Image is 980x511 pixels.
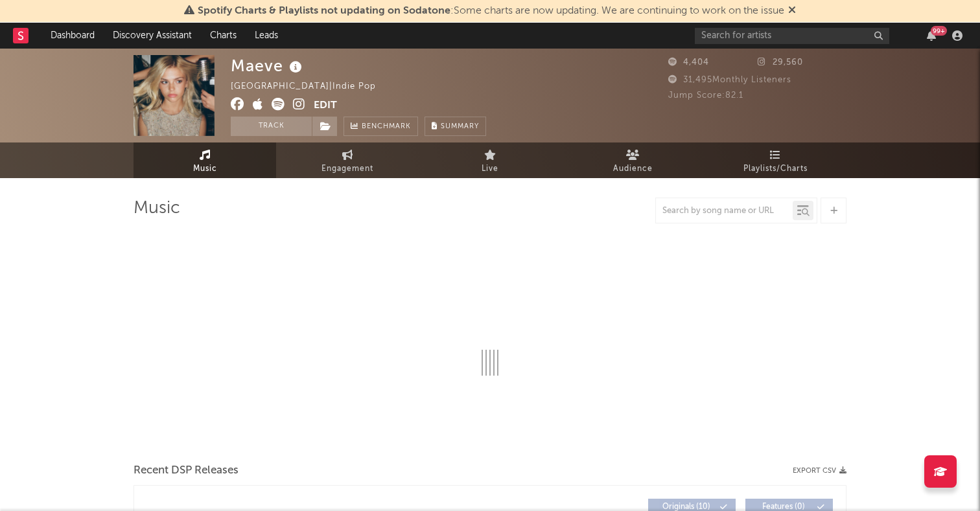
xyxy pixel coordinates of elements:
span: Spotify Charts & Playlists not updating on Sodatone [198,6,450,16]
span: Dismiss [788,6,796,16]
button: Edit [314,98,337,114]
a: Discovery Assistant [104,23,201,49]
button: 99+ [927,30,936,41]
span: 4,404 [668,58,709,67]
a: Live [419,142,561,178]
div: Maeve [231,55,305,76]
span: Recent DSP Releases [134,463,239,479]
span: Music [193,161,217,177]
span: 31,495 Monthly Listeners [668,76,791,84]
a: Engagement [276,142,419,178]
a: Music [134,142,276,178]
a: Charts [201,23,246,49]
a: Playlists/Charts [704,142,846,178]
input: Search by song name or URL [656,206,793,216]
span: : Some charts are now updating. We are continuing to work on the issue [198,6,784,16]
input: Search for artists [695,28,889,44]
span: Live [482,161,498,177]
button: Export CSV [793,467,846,475]
button: Summary [425,117,486,136]
span: Jump Score: 82.1 [668,91,743,100]
span: Playlists/Charts [743,161,808,177]
a: Dashboard [41,23,104,49]
span: 29,560 [758,58,803,67]
span: Features ( 0 ) [754,503,813,511]
a: Leads [246,23,287,49]
span: Originals ( 10 ) [657,503,716,511]
span: Summary [441,123,479,130]
div: 99 + [931,26,947,36]
span: Engagement [321,161,373,177]
button: Track [231,117,312,136]
span: Benchmark [362,119,411,135]
span: Audience [613,161,653,177]
div: [GEOGRAPHIC_DATA] | Indie Pop [231,79,391,95]
a: Audience [561,142,704,178]
a: Benchmark [344,117,418,136]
